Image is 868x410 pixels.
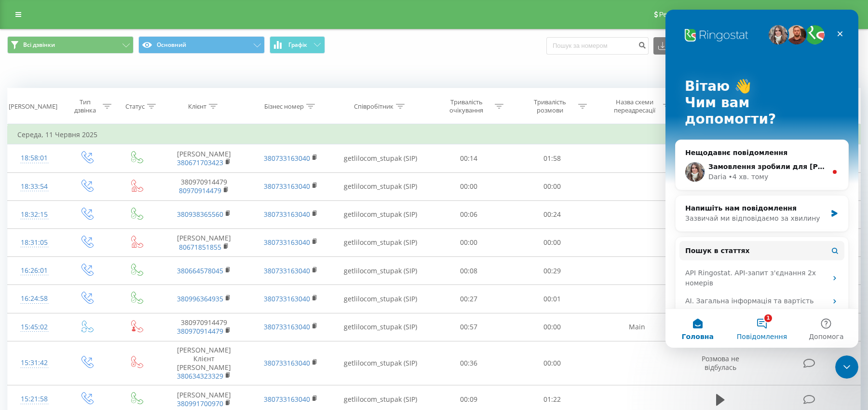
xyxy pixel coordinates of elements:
td: 00:57 [427,313,511,341]
button: Пошук в статтях [14,231,179,251]
span: Допомога [143,324,178,330]
td: 00:01 [511,285,594,313]
td: 00:00 [511,341,594,385]
td: 01:58 [511,144,594,172]
td: Середа, 11 Червня 2025 [8,125,861,144]
div: 15:45:02 [17,318,51,337]
td: getlilocom_stupak (SIP) [334,172,427,200]
a: 380634323329 [177,371,223,381]
div: [PERSON_NAME] [9,102,57,111]
td: 00:24 [511,200,594,228]
a: 80970914479 [179,186,221,195]
div: Клієнт [188,102,206,111]
a: 380664578045 [177,266,223,275]
a: 380733163040 [264,238,310,247]
td: 00:00 [511,228,594,256]
td: 00:08 [427,257,511,285]
div: Напишіть нам повідомлення [20,194,161,204]
a: 380733163040 [264,210,310,219]
td: 00:36 [427,341,511,385]
td: 00:14 [427,144,511,172]
div: 18:58:01 [17,149,51,168]
div: 18:32:15 [17,205,51,224]
button: Допомога [129,299,193,338]
button: Графік [270,36,325,54]
div: Співробітник [354,102,393,111]
div: 15:21:58 [17,390,51,409]
span: Реферальна програма [659,11,730,18]
td: [PERSON_NAME] [161,144,247,172]
td: getlilocom_stupak (SIP) [334,313,427,341]
td: Main [594,313,680,341]
span: Розмова не відбулась [702,354,739,372]
div: 15:31:42 [17,353,51,372]
div: API Ringostat. API-запит з'єднання 2х номерів [20,258,162,279]
a: 380733163040 [264,358,310,368]
td: 00:00 [511,313,594,341]
span: Графік [288,42,307,48]
button: Основний [138,36,265,54]
div: Закрити [166,15,183,33]
a: 380733163040 [264,395,310,404]
div: Бізнес номер [264,102,304,111]
a: 380938365560 [177,210,223,219]
td: 00:29 [511,257,594,285]
td: 00:06 [427,200,511,228]
span: Замовлення зробили для [PERSON_NAME], 20451229921241 - номер ТТН, відправка сьогодні до 20:00 Ном... [43,153,551,161]
td: 00:27 [427,285,511,313]
td: 00:00 [427,172,511,200]
div: AI. Загальна інформація та вартість [20,286,162,297]
button: Експорт [653,37,705,55]
a: 380671703423 [177,158,223,167]
div: 16:26:01 [17,261,51,280]
div: Тип дзвінка [69,98,101,114]
div: 16:24:58 [17,289,51,308]
a: 380733163040 [264,322,310,331]
td: getlilocom_stupak (SIP) [334,200,427,228]
a: 380733163040 [264,154,310,163]
iframe: Intercom live chat [665,10,858,348]
div: Тривалість очікування [441,98,492,114]
td: getlilocom_stupak (SIP) [334,228,427,256]
div: Назва схеми переадресації [609,98,661,114]
div: Тривалість розмови [524,98,576,114]
td: [PERSON_NAME] [161,228,247,256]
div: API Ringostat. API-запит з'єднання 2х номерів [14,254,179,283]
td: 00:00 [427,228,511,256]
a: 380733163040 [264,294,310,303]
div: Daria [43,162,61,172]
div: Зазвичай ми відповідаємо за хвилину [20,204,161,214]
span: Головна [16,324,48,330]
td: getlilocom_stupak (SIP) [334,257,427,285]
a: 380733163040 [264,182,310,191]
div: • 4 хв. тому [63,162,103,172]
a: 80671851855 [179,242,221,252]
td: getlilocom_stupak (SIP) [334,144,427,172]
span: Повідомлення [71,324,122,330]
div: Напишіть нам повідомленняЗазвичай ми відповідаємо за хвилину [10,185,183,222]
a: 380970914479 [177,326,223,336]
td: 00:00 [511,172,594,200]
td: [PERSON_NAME] Клієнт [PERSON_NAME] [161,341,247,385]
span: Всі дзвінки [23,41,55,49]
td: getlilocom_stupak (SIP) [334,285,427,313]
div: 18:33:54 [17,177,51,196]
iframe: Intercom live chat [835,355,858,379]
a: 380996364935 [177,294,223,303]
button: Повідомлення [64,299,128,338]
td: 380970914479 [161,313,247,341]
div: Статус [125,102,145,111]
div: 18:31:05 [17,233,51,252]
a: 380991700970 [177,399,223,408]
a: 380733163040 [264,266,310,275]
span: Пошук в статтях [20,236,84,246]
